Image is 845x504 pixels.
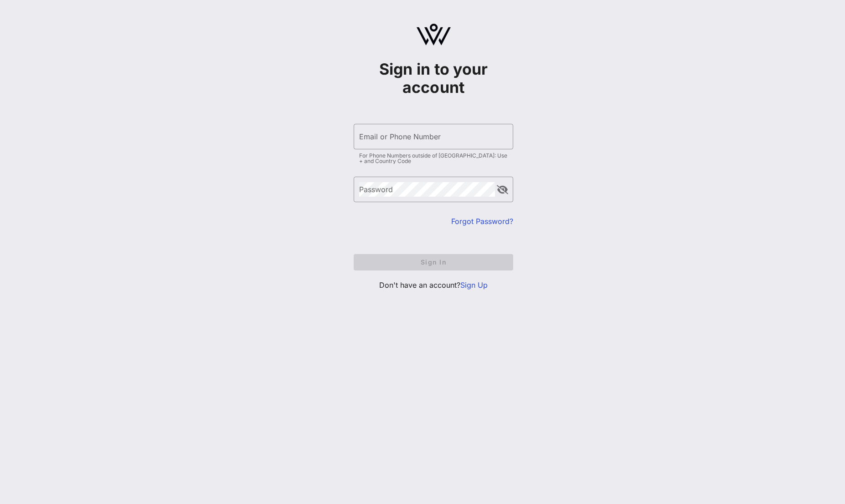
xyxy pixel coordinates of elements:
[354,60,513,97] h1: Sign in to your account
[417,24,451,46] img: logo.svg
[359,153,508,164] div: For Phone Numbers outside of [GEOGRAPHIC_DATA]: Use + and Country Code
[497,185,508,194] button: append icon
[451,217,513,226] a: Forgot Password?
[354,280,513,290] p: Don't have an account?
[460,280,488,290] a: Sign Up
